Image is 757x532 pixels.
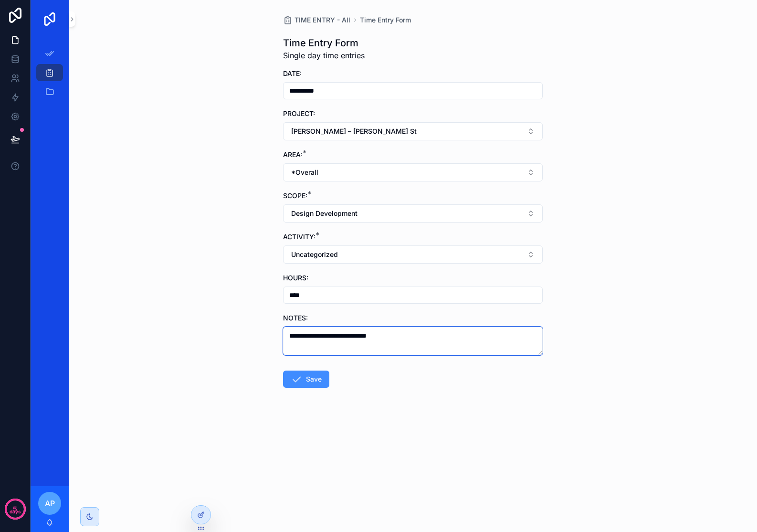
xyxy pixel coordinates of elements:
[283,192,307,200] span: SCOPE:
[283,15,350,25] a: TIME ENTRY - All
[283,69,302,77] span: DATE:
[42,11,57,27] img: App logo
[10,508,21,516] p: days
[283,163,543,181] button: Select Button
[283,204,543,223] button: Select Button
[291,168,318,177] span: *Overall
[283,274,308,282] span: HOURS:
[283,314,308,322] span: NOTES:
[283,36,365,50] h1: Time Entry Form
[291,127,417,136] span: [PERSON_NAME] – [PERSON_NAME] St
[31,38,69,113] div: scrollable content
[291,250,338,259] span: Uncategorized
[294,15,350,25] span: TIME ENTRY - All
[283,371,329,388] button: Save
[283,233,315,241] span: ACTIVITY:
[283,122,543,140] button: Select Button
[360,15,411,25] a: Time Entry Form
[283,150,303,159] span: AREA:
[283,109,315,117] span: PROJECT:
[283,245,543,264] button: Select Button
[291,209,357,218] span: Design Development
[13,504,17,514] p: 5
[283,50,365,61] span: Single day time entries
[45,498,55,509] span: AP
